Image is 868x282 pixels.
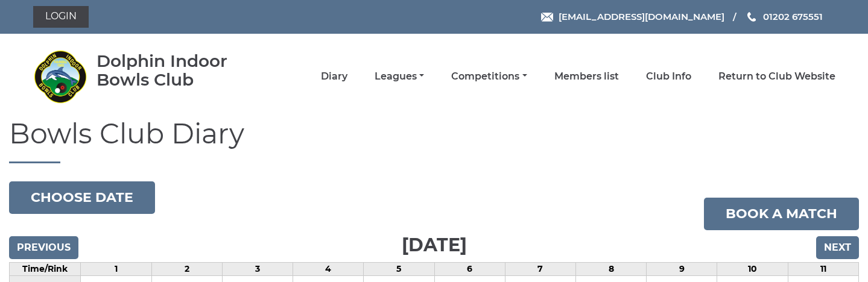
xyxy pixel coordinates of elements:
img: Email [541,13,553,22]
a: Diary [321,70,347,83]
img: Phone us [747,12,756,22]
a: Competitions [451,70,527,83]
a: Leagues [375,70,424,83]
input: Next [816,236,859,259]
td: Time/Rink [10,262,81,275]
a: Return to Club Website [718,70,835,83]
a: Phone us 01202 675551 [746,10,823,23]
td: 5 [364,262,434,275]
a: Club Info [646,70,691,83]
td: 1 [81,262,151,275]
a: Book a match [704,198,859,230]
td: 2 [151,262,222,275]
td: 8 [576,262,647,275]
a: Members list [554,70,619,83]
td: 4 [293,262,364,275]
a: Email [EMAIL_ADDRESS][DOMAIN_NAME] [541,10,724,23]
div: Dolphin Indoor Bowls Club [97,52,262,89]
h1: Bowls Club Diary [9,119,859,163]
img: Dolphin Indoor Bowls Club [33,49,87,104]
span: [EMAIL_ADDRESS][DOMAIN_NAME] [559,11,724,22]
td: 9 [647,262,717,275]
td: 3 [222,262,293,275]
td: 10 [717,262,788,275]
button: Choose date [9,181,155,214]
span: 01202 675551 [763,11,823,22]
td: 6 [434,262,505,275]
td: 7 [505,262,575,275]
a: Login [33,6,89,28]
td: 11 [788,262,858,275]
input: Previous [9,236,78,259]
